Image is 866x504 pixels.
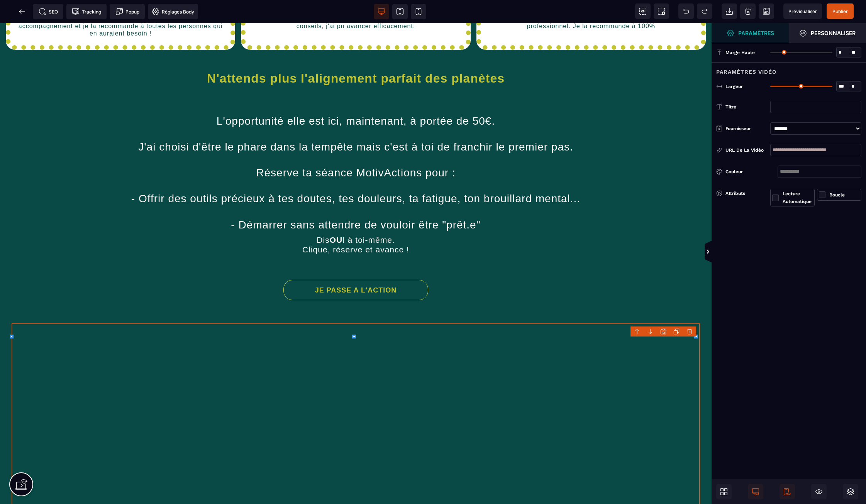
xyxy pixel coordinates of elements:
span: Capture d'écran [654,3,669,19]
strong: Paramètres [738,30,774,36]
span: Afficher le mobile [780,484,795,499]
div: Paramètres vidéo [712,62,866,76]
span: Popup [115,8,139,15]
span: Afficher les vues [712,240,719,264]
h1: N'attends plus l'alignement parfait des planètes [12,44,700,66]
span: Rétablir [697,3,712,19]
div: Attributs [716,189,770,198]
span: Voir les composants [635,3,651,19]
div: Fournisseur [725,125,766,132]
span: SEO [39,8,58,15]
text: Dis I à toi-même. Clique, réserve et avance ! [12,210,700,233]
div: URL de la vidéo [725,146,766,154]
span: Ouvrir le gestionnaire de styles [712,23,789,43]
span: Nettoyage [740,3,756,19]
strong: Personnaliser [811,30,856,36]
span: Aperçu [783,3,822,19]
div: Couleur [725,168,774,176]
span: Marge haute [725,49,755,56]
span: Prévisualiser [788,8,817,14]
span: Voir mobile [411,4,426,19]
button: JE PASSE A L'ACTION [283,257,428,277]
span: Réglages Body [152,8,194,15]
span: Créer une alerte modale [110,4,145,19]
span: Enregistrer [759,3,774,19]
span: Ouvrir les calques [843,484,858,499]
div: Lecture automatique [783,190,813,205]
span: Métadata SEO [33,4,63,19]
span: Masquer le bloc [811,484,827,499]
span: Défaire [678,3,694,19]
span: Afficher le desktop [748,484,763,499]
span: Retour [14,4,30,19]
span: Importer [722,3,737,19]
span: Favicon [148,4,198,19]
span: Publier [832,8,848,14]
span: Ouvrir les blocs [716,484,732,499]
span: Tracking [72,8,101,15]
span: Largeur [725,83,743,90]
div: Boucle [829,191,859,199]
span: Enregistrer le contenu [827,3,854,19]
text: L'opportunité elle est ici, maintenant, à portée de 50€. J'ai choisi d'être le phare dans la temp... [12,90,700,210]
span: Voir bureau [374,4,389,19]
span: Code de suivi [66,4,107,19]
b: OU [330,212,343,221]
div: Titre [725,103,766,111]
span: Ouvrir le gestionnaire de styles [789,23,866,43]
span: Voir tablette [392,4,408,19]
